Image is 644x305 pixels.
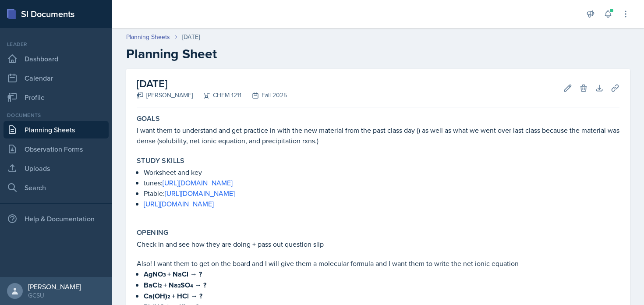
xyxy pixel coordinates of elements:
h2: [DATE] [137,76,287,92]
a: Planning Sheets [4,121,109,138]
div: CHEM 1211 [193,91,241,100]
div: [PERSON_NAME] [28,282,81,291]
p: Also! I want them to get on the board and I will give them a molecular formula and I want them to... [137,258,619,269]
label: Goals [137,114,160,123]
a: [URL][DOMAIN_NAME] [144,199,214,209]
strong: AgNO₃ + NaCl → ? [144,269,202,279]
a: Uploads [4,160,109,177]
a: Planning Sheets [126,32,170,42]
div: [DATE] [182,32,200,42]
div: Leader [4,40,109,48]
a: [URL][DOMAIN_NAME] [163,178,233,188]
label: Opening [137,228,169,237]
div: Help & Documentation [4,210,109,227]
strong: BaCl₂ + Na₂SO₄ → ? [144,280,206,290]
p: Worksheet and key [144,167,619,177]
a: Dashboard [4,50,109,67]
div: Documents [4,111,109,119]
a: Search [4,179,109,196]
div: [PERSON_NAME] [137,91,193,100]
div: Fall 2025 [241,91,287,100]
a: Observation Forms [4,140,109,158]
a: [URL][DOMAIN_NAME] [165,188,235,198]
p: tunes: [144,177,619,188]
label: Study Skills [137,156,185,165]
strong: Ca(OH)₂ + HCl → ? [144,291,202,301]
a: Calendar [4,69,109,87]
a: Profile [4,89,109,106]
p: I want them to understand and get practice in with the new material from the past class day () as... [137,125,619,146]
p: Check in and see how they are doing + pass out question slip [137,239,619,249]
h2: Planning Sheet [126,46,630,62]
div: GCSU [28,291,81,300]
p: Ptable: [144,188,619,199]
